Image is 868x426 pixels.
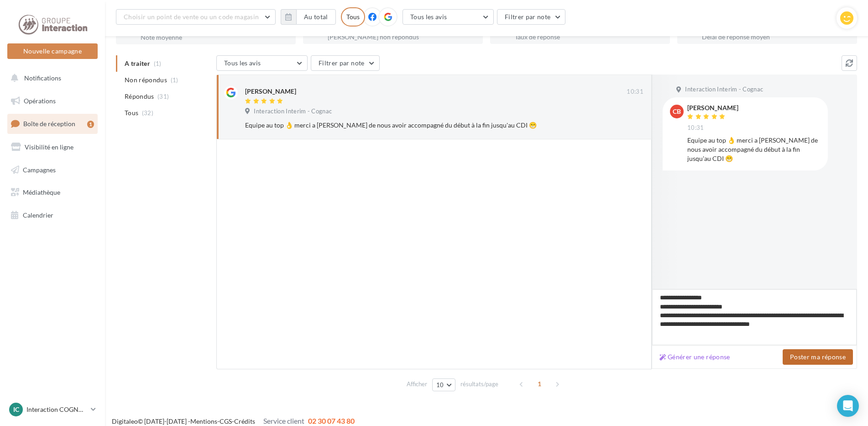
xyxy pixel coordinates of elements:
button: Tous les avis [216,55,308,71]
div: Open Intercom Messenger [837,395,859,417]
span: Service client [263,416,304,425]
a: CGS [220,417,232,425]
span: Tous les avis [224,59,261,67]
a: Visibilité en ligne [5,138,99,157]
button: Filtrer par note [497,9,566,25]
span: IC [13,405,19,414]
div: Equipe au top 👌 merci a [PERSON_NAME] de nous avoir accompagné du début à la fin jusqu'au CDI 😁 [687,136,821,163]
span: Interaction Interim - Cognac [254,107,332,116]
span: (1) [171,76,178,84]
span: Calendrier [23,211,53,219]
span: 10:31 [687,124,704,132]
div: Tous [341,7,365,27]
span: Opérations [24,97,56,105]
a: Digitaleo [112,417,138,425]
span: Non répondus [125,75,167,85]
div: 1 [87,121,94,128]
button: Nouvelle campagne [7,43,98,59]
p: Interaction COGNAC [26,405,87,414]
div: [PERSON_NAME] [245,87,296,96]
button: Au total [281,9,336,25]
a: Boîte de réception1 [5,114,99,133]
span: Campagnes [23,165,56,173]
span: Boîte de réception [23,120,75,128]
span: Choisir un point de vente ou un code magasin [124,13,259,21]
span: Visibilité en ligne [25,143,73,151]
button: Tous les avis [403,9,494,25]
button: Au total [296,9,336,25]
a: Médiathèque [5,183,99,202]
span: résultats/page [460,380,498,389]
span: © [DATE]-[DATE] - - - [112,417,355,425]
span: 10 [436,381,444,389]
button: Notifications [5,69,96,88]
span: Répondus [125,92,154,101]
a: Crédits [234,417,255,425]
a: Opérations [5,91,99,111]
span: Afficher [407,380,427,389]
span: (31) [157,93,169,100]
button: 10 [432,378,455,391]
span: CB [673,107,681,116]
span: Interaction Interim - Cognac [685,85,763,94]
div: [PERSON_NAME] [687,105,738,111]
a: Mentions [190,417,217,425]
button: Choisir un point de vente ou un code magasin [116,9,276,25]
button: Générer une réponse [656,351,734,362]
span: 1 [532,377,547,391]
a: Calendrier [5,206,99,225]
a: IC Interaction COGNAC [7,401,98,418]
div: Equipe au top 👌 merci a [PERSON_NAME] de nous avoir accompagné du début à la fin jusqu'au CDI 😁 [245,121,584,130]
span: 10:31 [627,88,643,96]
span: Tous les avis [410,13,447,21]
button: Filtrer par note [311,55,380,71]
span: Tous [125,108,138,117]
span: 02 30 07 43 80 [308,416,355,425]
span: (32) [142,109,153,117]
span: Médiathèque [23,188,60,196]
span: Notifications [24,74,61,82]
a: Campagnes [5,160,99,180]
button: Poster ma réponse [783,349,853,365]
